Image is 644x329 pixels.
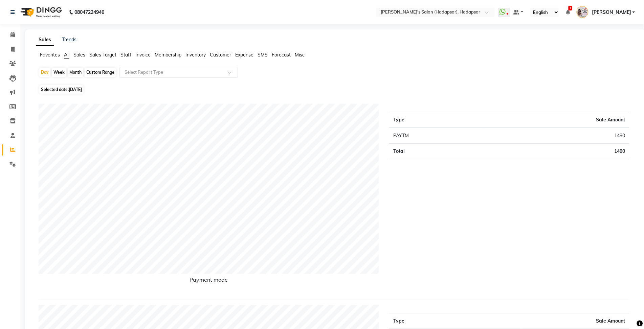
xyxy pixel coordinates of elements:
[483,144,629,159] td: 1490
[389,144,483,159] td: Total
[39,277,379,286] h6: Payment mode
[135,52,151,58] span: Invoice
[69,87,82,92] span: [DATE]
[210,52,231,58] span: Customer
[258,52,268,58] span: SMS
[39,68,50,77] div: Day
[64,52,69,58] span: All
[85,68,116,77] div: Custom Range
[389,112,483,128] th: Type
[483,128,629,144] td: 1490
[74,3,104,22] b: 08047224946
[120,52,131,58] span: Staff
[89,52,116,58] span: Sales Target
[62,37,76,43] a: Trends
[52,68,66,77] div: Week
[40,52,60,58] span: Favorites
[592,9,631,16] span: [PERSON_NAME]
[566,9,570,15] a: 1
[389,128,483,144] td: PAYTM
[36,34,54,46] a: Sales
[68,68,83,77] div: Month
[73,52,85,58] span: Sales
[577,6,589,18] img: PAVAN
[17,3,64,22] img: logo
[39,85,84,94] span: Selected date:
[155,52,181,58] span: Membership
[295,52,305,58] span: Misc
[569,6,572,10] span: 1
[483,112,629,128] th: Sale Amount
[272,52,291,58] span: Forecast
[185,52,206,58] span: Inventory
[235,52,253,58] span: Expense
